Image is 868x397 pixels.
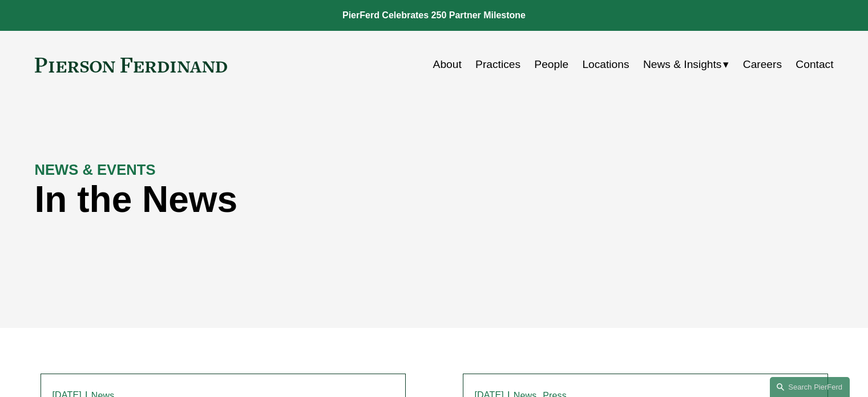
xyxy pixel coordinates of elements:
[433,54,462,75] a: About
[643,55,722,75] span: News & Insights
[35,162,156,178] strong: NEWS & EVENTS
[35,179,634,220] h1: In the News
[582,54,629,75] a: Locations
[643,54,729,75] a: folder dropdown
[770,377,850,397] a: Search this site
[796,54,833,75] a: Contact
[475,54,520,75] a: Practices
[534,54,568,75] a: People
[743,54,782,75] a: Careers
